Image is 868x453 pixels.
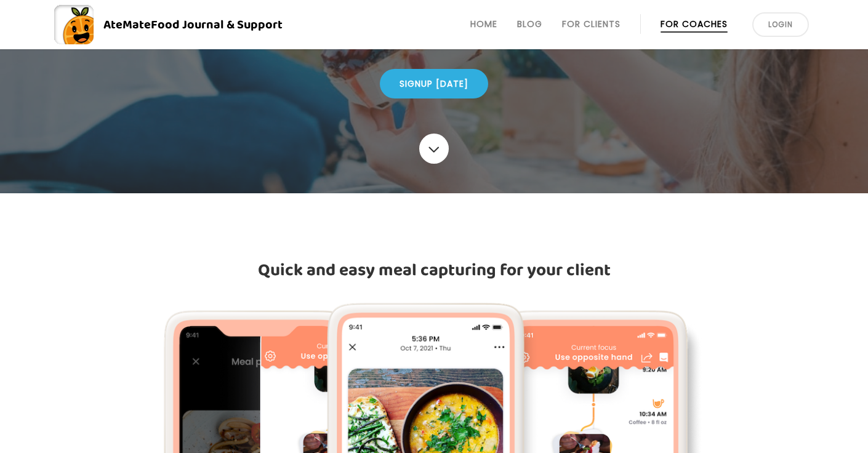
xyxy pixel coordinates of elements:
a: Home [470,19,497,29]
h3: Quick and easy meal capturing for your client [134,260,734,282]
a: AteMateFood Journal & Support [54,5,814,44]
a: For Coaches [661,19,728,29]
span: Food Journal & Support [151,15,283,34]
div: AteMate [94,15,283,34]
a: Login [752,12,809,37]
a: Blog [517,19,542,29]
div: Signup [DATE] [380,69,488,98]
a: For Clients [562,19,621,29]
